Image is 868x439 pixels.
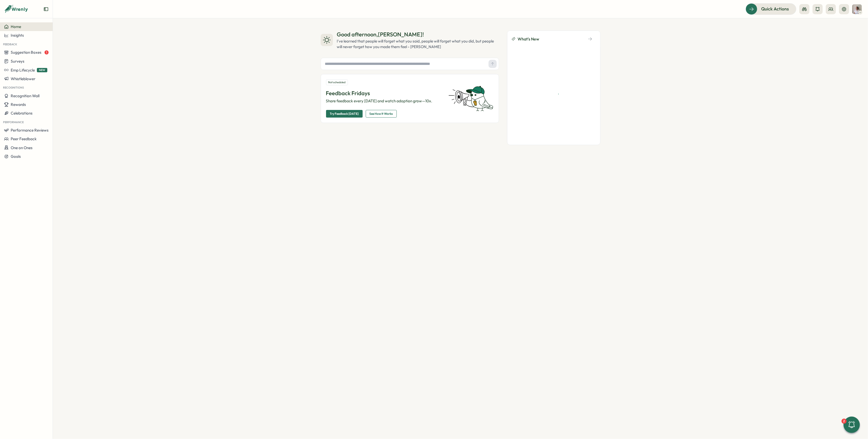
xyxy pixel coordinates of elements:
span: Whistleblower [11,76,35,81]
span: Quick Actions [761,6,789,12]
button: Quick Actions [746,3,796,15]
div: I've learned that people will forget what you said, people will forget what you did, but people w... [337,38,499,50]
span: Surveys [11,59,24,64]
button: Try Feedback [DATE] [326,110,363,118]
button: See How It Works [366,110,397,118]
div: Good afternoon , [PERSON_NAME] ! [337,31,499,38]
span: Rewards [11,102,26,107]
span: Goals [11,154,21,159]
span: Home [11,24,21,29]
div: Not scheduled [326,79,348,85]
span: NEW [37,68,47,72]
div: 2 [842,419,847,424]
span: Celebrations [11,111,33,116]
button: Expand sidebar [43,7,49,12]
span: 1 [45,50,49,54]
span: Peer Feedback [11,136,37,141]
span: What's New [518,36,539,42]
span: Try Feedback [DATE] [330,110,359,117]
span: Emp Lifecycle [11,68,35,73]
span: Recognition Wall [11,93,39,98]
span: Insights [11,33,24,38]
button: 2 [844,417,860,433]
span: See How It Works [370,110,393,117]
span: Performance Reviews [11,128,49,133]
p: Feedback Fridays [326,89,443,97]
span: Suggestion Boxes [11,50,41,55]
img: Alejandra Catania [852,4,862,14]
p: Share feedback every [DATE] and watch adoption grow—10x. [326,98,443,104]
span: One on Ones [11,145,33,150]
